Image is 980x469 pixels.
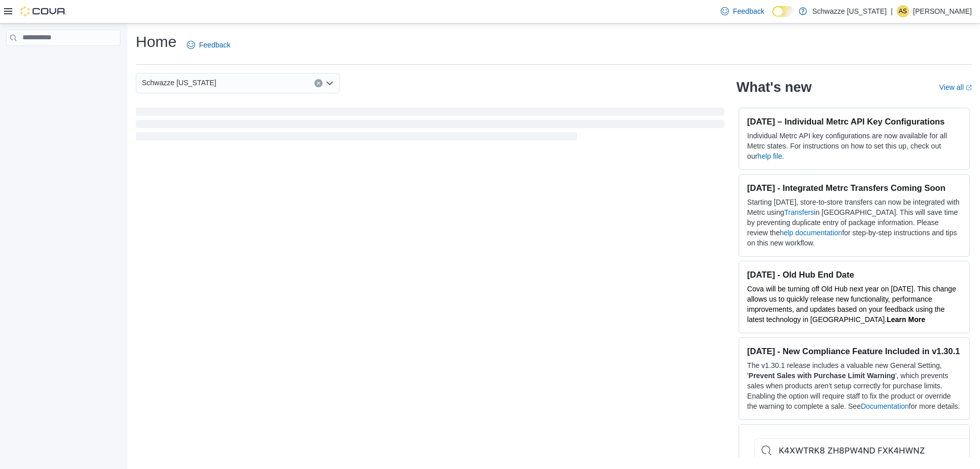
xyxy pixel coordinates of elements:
[812,5,887,17] p: Schwazze [US_STATE]
[136,32,177,52] h1: Home
[737,79,812,95] h2: What's new
[772,6,794,17] input: Dark Mode
[747,197,961,248] p: Starting [DATE], store-to-store transfers can now be integrated with Metrc using in [GEOGRAPHIC_D...
[747,116,961,127] h3: [DATE] – Individual Metrc API Key Configurations
[747,269,961,280] h3: [DATE] - Old Hub End Date
[183,35,234,55] a: Feedback
[861,402,909,410] a: Documentation
[747,183,961,193] h3: [DATE] - Integrated Metrc Transfers Coming Soon
[326,79,334,87] button: Open list of options
[784,208,814,216] a: Transfers
[966,85,972,91] svg: External link
[717,1,768,21] a: Feedback
[913,5,972,17] p: [PERSON_NAME]
[747,346,961,356] h3: [DATE] - New Compliance Feature Included in v1.30.1
[20,6,66,16] img: Cova
[747,285,956,324] span: Cova will be turning off Old Hub next year on [DATE]. This change allows us to quickly release ne...
[897,5,909,17] div: Annette Sanders
[6,48,120,72] nav: Complex example
[747,131,961,161] p: Individual Metrc API key configurations are now available for all Metrc states. For instructions ...
[887,315,925,324] a: Learn More
[136,110,724,142] span: Loading
[772,17,773,17] span: Dark Mode
[939,83,972,91] a: View allExternal link
[899,5,907,17] span: AS
[314,79,323,87] button: Clear input
[142,77,216,89] span: Schwazze [US_STATE]
[749,372,895,380] strong: Prevent Sales with Purchase Limit Warning
[747,360,961,411] p: The v1.30.1 release includes a valuable new General Setting, ' ', which prevents sales when produ...
[733,6,764,16] span: Feedback
[757,152,782,160] a: help file
[199,40,230,50] span: Feedback
[891,5,893,17] p: |
[780,229,842,237] a: help documentation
